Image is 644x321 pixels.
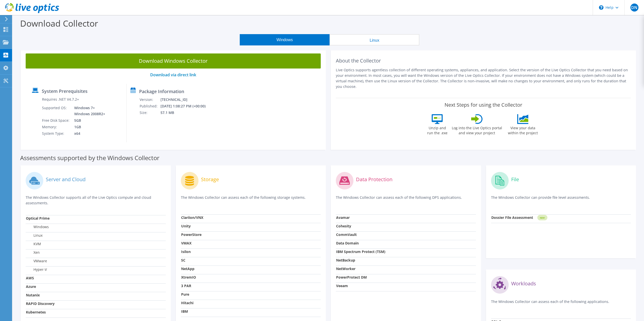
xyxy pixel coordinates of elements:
[42,130,70,137] td: System Type:
[26,216,50,221] strong: Optical Prime
[336,266,355,271] strong: NetWorker
[26,310,46,314] strong: Kubernetes
[20,18,98,29] label: Download Collector
[181,195,321,205] p: The Windows Collector can assess each of the following storage systems.
[42,124,70,130] td: Memory:
[26,293,40,297] strong: Nutanix
[181,275,196,280] strong: XtremIO
[336,283,348,288] strong: Veeam
[181,249,191,254] strong: Isilon
[150,72,196,78] a: Download via direct link
[26,259,47,264] label: VMware
[26,284,36,289] strong: Azure
[26,233,43,238] label: Linux
[26,224,49,229] label: Windows
[201,177,219,182] label: Storage
[540,216,545,219] tspan: NEW!
[26,53,321,69] a: Download Windows Collector
[336,67,631,89] p: Live Optics supports agentless collection of different operating systems, appliances, and applica...
[160,103,212,109] td: [DATE] 1:08:27 PM (+00:00)
[181,224,191,228] strong: Unity
[181,215,203,220] strong: Clariion/VNX
[181,232,202,237] strong: PowerStore
[599,5,603,10] svg: \n
[336,232,357,237] strong: CommVault
[356,177,392,182] label: Data Protection
[139,103,160,109] td: Published:
[181,300,193,305] strong: Hitachi
[139,89,184,94] label: Package Information
[336,249,385,254] strong: IBM Spectrum Protect (TSM)
[42,105,70,117] td: Supported OS:
[139,96,160,103] td: Version:
[70,117,106,124] td: 5GB
[336,224,351,228] strong: Cohesity
[160,109,212,116] td: 57.1 MB
[70,105,106,117] td: Windows 7+ Windows 2008R2+
[336,258,355,263] strong: NetBackup
[181,266,194,271] strong: NetApp
[70,130,106,137] td: x64
[240,34,330,45] button: Windows
[336,241,359,245] strong: Data Domain
[181,241,191,245] strong: VMAX
[511,177,519,182] label: File
[181,309,188,314] strong: IBM
[181,283,191,288] strong: 3 PAR
[26,301,55,306] strong: RAPID Discovery
[139,109,160,116] td: Size:
[46,177,86,182] label: Server and Cloud
[505,124,541,136] label: View your data within the project
[181,258,185,263] strong: SC
[511,281,536,286] label: Workloads
[42,89,88,94] label: System Prerequisites
[491,195,631,205] p: The Windows Collector can provide file level assessments.
[42,117,70,124] td: Free Disk Space:
[491,215,533,220] strong: Dossier File Assessment
[630,4,638,12] span: DN
[336,275,367,280] strong: PowerProtect DM
[491,299,631,309] p: The Windows Collector can assess each of the following applications.
[181,292,189,297] strong: Pure
[445,102,522,108] label: Next Steps for using the Collector
[70,124,106,130] td: 1GB
[336,58,631,64] h2: About the Collector
[26,241,41,246] label: KVM
[452,124,502,136] label: Log into the Live Optics portal and view your project
[26,250,40,255] label: Xen
[26,267,47,272] label: Hyper-V
[426,124,449,136] label: Unzip and run the .exe
[26,276,34,280] strong: AWS
[20,155,159,160] label: Assessments supported by the Windows Collector
[160,96,212,103] td: [TECHNICAL_ID]
[42,97,79,102] label: Requires .NET V4.7.2+
[26,195,166,206] p: The Windows Collector supports all of the Live Optics compute and cloud assessments.
[336,195,476,205] p: The Windows Collector can assess each of the following DPS applications.
[330,34,419,45] button: Linux
[336,215,350,220] strong: Avamar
